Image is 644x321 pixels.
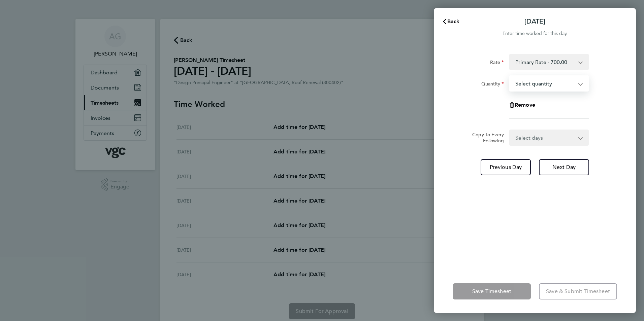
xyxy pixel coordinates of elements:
[490,164,522,171] span: Previous Day
[435,15,466,28] button: Back
[447,18,460,25] span: Back
[552,164,576,171] span: Next Day
[515,102,535,108] span: Remove
[509,102,535,108] button: Remove
[434,30,636,38] div: Enter time worked for this day.
[524,17,545,26] p: [DATE]
[539,159,589,175] button: Next Day
[481,159,531,175] button: Previous Day
[490,59,504,67] label: Rate
[481,81,504,89] label: Quantity
[467,132,504,144] label: Copy To Every Following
